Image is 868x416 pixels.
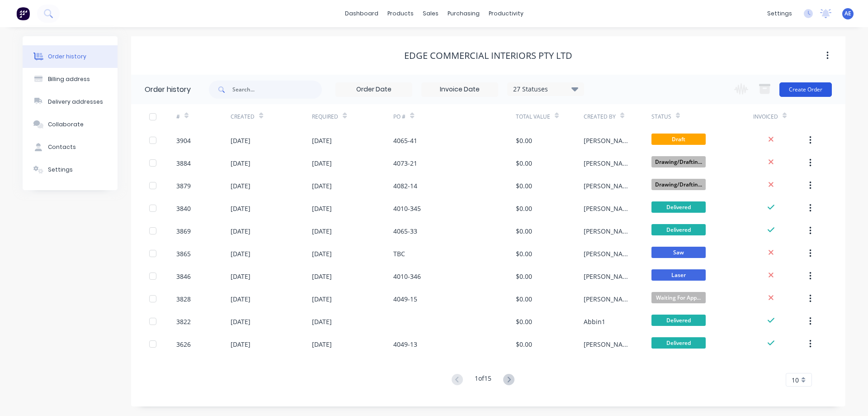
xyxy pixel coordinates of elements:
[516,272,532,281] div: $0.00
[231,113,255,121] div: Created
[584,136,633,145] div: [PERSON_NAME]
[651,156,706,167] span: Drawing/Draftin...
[23,113,118,136] button: Collaborate
[231,136,250,145] div: [DATE]
[231,181,250,191] div: [DATE]
[23,91,118,113] button: Delivery addresses
[844,10,851,18] span: AE
[584,158,633,168] div: [PERSON_NAME]
[584,339,633,349] div: [PERSON_NAME]
[312,104,393,129] div: Required
[393,136,417,145] div: 4065-41
[516,249,532,258] div: $0.00
[404,50,572,61] div: Edge Commercial Interiors Pty Ltd
[763,7,797,20] div: settings
[393,104,515,129] div: PO #
[383,7,418,20] div: products
[145,84,191,95] div: Order history
[176,317,191,326] div: 3822
[176,204,191,213] div: 3840
[231,317,250,326] div: [DATE]
[651,113,671,121] div: Status
[651,315,706,326] span: Delivered
[584,226,633,236] div: [PERSON_NAME]
[779,82,832,97] button: Create Order
[584,272,633,281] div: [PERSON_NAME]
[516,104,584,129] div: Total Value
[231,272,250,281] div: [DATE]
[48,166,73,174] div: Settings
[516,317,532,326] div: $0.00
[48,98,103,106] div: Delivery addresses
[393,158,417,168] div: 4073-21
[176,226,191,236] div: 3869
[312,136,332,145] div: [DATE]
[792,375,799,385] span: 10
[516,158,532,168] div: $0.00
[651,104,753,129] div: Status
[443,7,484,20] div: purchasing
[393,272,421,281] div: 4010-346
[176,136,191,145] div: 3904
[340,7,383,20] a: dashboard
[312,272,332,281] div: [DATE]
[508,84,584,94] div: 27 Statuses
[176,104,231,129] div: #
[231,158,250,168] div: [DATE]
[312,249,332,258] div: [DATE]
[422,83,498,96] input: Invoice Date
[651,224,706,235] span: Delivered
[312,317,332,326] div: [DATE]
[176,339,191,349] div: 3626
[651,134,706,145] span: Draft
[393,249,405,258] div: TBC
[584,249,633,258] div: [PERSON_NAME]
[393,113,406,121] div: PO #
[418,7,443,20] div: sales
[516,136,532,145] div: $0.00
[176,249,191,258] div: 3865
[516,294,532,304] div: $0.00
[231,204,250,213] div: [DATE]
[584,104,651,129] div: Created By
[393,181,417,191] div: 4082-14
[176,181,191,191] div: 3879
[176,158,191,168] div: 3884
[475,373,491,387] div: 1 of 15
[753,113,778,121] div: Invoiced
[651,179,706,190] span: Drawing/Draftin...
[393,204,421,213] div: 4010-345
[651,247,706,258] span: Saw
[176,272,191,281] div: 3846
[651,337,706,349] span: Delivered
[23,45,118,68] button: Order history
[176,113,180,121] div: #
[48,75,90,83] div: Billing address
[231,226,250,236] div: [DATE]
[23,158,118,181] button: Settings
[312,204,332,213] div: [DATE]
[584,181,633,191] div: [PERSON_NAME]
[48,143,76,151] div: Contacts
[516,339,532,349] div: $0.00
[516,113,550,121] div: Total Value
[516,181,532,191] div: $0.00
[23,136,118,158] button: Contacts
[312,294,332,304] div: [DATE]
[48,53,86,61] div: Order history
[312,181,332,191] div: [DATE]
[231,104,312,129] div: Created
[231,339,250,349] div: [DATE]
[516,226,532,236] div: $0.00
[312,339,332,349] div: [DATE]
[232,81,322,99] input: Search...
[651,201,706,213] span: Delivered
[393,339,417,349] div: 4049-13
[484,7,528,20] div: productivity
[753,104,807,129] div: Invoiced
[231,294,250,304] div: [DATE]
[312,113,338,121] div: Required
[231,249,250,258] div: [DATE]
[584,204,633,213] div: [PERSON_NAME]
[516,204,532,213] div: $0.00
